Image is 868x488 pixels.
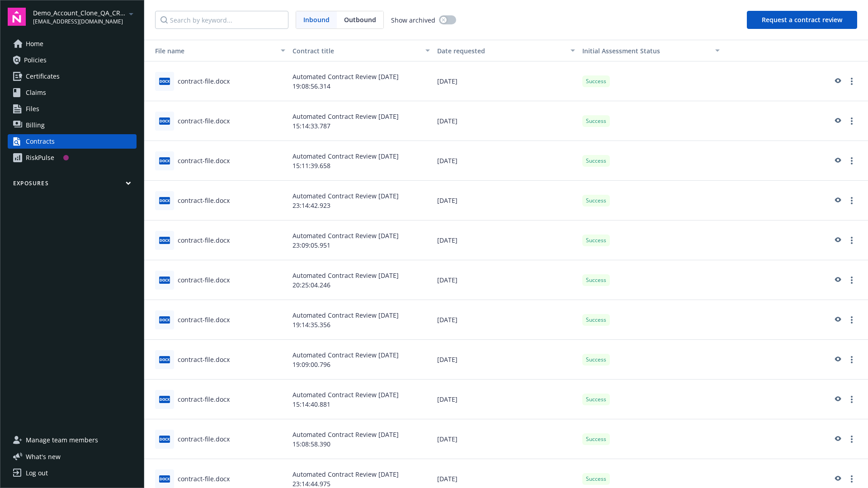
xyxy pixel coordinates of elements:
[434,260,578,300] div: [DATE]
[8,118,137,132] a: Billing
[582,46,710,56] div: Toggle SortBy
[26,102,39,116] span: Files
[434,61,578,101] div: [DATE]
[832,275,843,286] a: preview
[434,101,578,141] div: [DATE]
[159,78,170,84] span: docx
[289,300,434,340] div: Automated Contract Review [DATE] 19:14:35.356
[26,134,55,149] div: Contracts
[26,452,61,461] span: What ' s new
[846,275,857,286] a: more
[178,355,230,364] div: contract-file.docx
[337,11,383,28] span: Outbound
[586,356,606,364] span: Success
[434,300,578,340] div: [DATE]
[303,15,330,24] span: Inbound
[289,221,434,260] div: Automated Contract Review [DATE] 23:09:05.951
[434,141,578,181] div: [DATE]
[8,37,137,51] a: Home
[296,11,337,28] span: Inbound
[26,69,60,84] span: Certificates
[178,275,230,285] div: contract-file.docx
[159,436,170,442] span: docx
[832,76,843,87] a: preview
[846,76,857,87] a: more
[8,53,137,67] a: Policies
[846,354,857,365] a: more
[289,419,434,459] div: Automated Contract Review [DATE] 15:08:58.390
[586,395,606,404] span: Success
[159,356,170,363] span: docx
[26,85,46,100] span: Claims
[391,15,435,25] span: Show archived
[289,61,434,101] div: Automated Contract Review [DATE] 19:08:56.314
[289,340,434,380] div: Automated Contract Review [DATE] 19:09:00.796
[159,396,170,403] span: docx
[434,419,578,459] div: [DATE]
[178,116,230,126] div: contract-file.docx
[159,316,170,323] span: docx
[178,196,230,205] div: contract-file.docx
[832,195,843,206] a: preview
[178,434,230,444] div: contract-file.docx
[832,116,843,127] a: preview
[26,433,98,447] span: Manage team members
[8,150,137,165] a: RiskPulse
[586,197,606,205] span: Success
[582,47,660,55] span: Initial Assessment Status
[846,155,857,166] a: more
[289,260,434,300] div: Automated Contract Review [DATE] 20:25:04.246
[178,474,230,483] div: contract-file.docx
[8,134,137,149] a: Contracts
[159,277,170,283] span: docx
[832,474,843,484] a: preview
[437,46,565,56] div: Date requested
[8,69,137,84] a: Certificates
[586,316,606,324] span: Success
[159,197,170,204] span: docx
[24,53,47,67] span: Policies
[26,150,54,165] div: RiskPulse
[586,475,606,483] span: Success
[832,354,843,365] a: preview
[289,40,434,61] button: Contract title
[846,474,857,484] a: more
[148,46,275,56] div: File name
[846,116,857,127] a: more
[344,15,376,24] span: Outbound
[8,179,137,191] button: Exposures
[586,77,606,85] span: Success
[126,8,137,19] a: arrowDropDown
[178,156,230,165] div: contract-file.docx
[33,8,137,26] button: Demo_Account_Clone_QA_CR_Tests_Prospect[EMAIL_ADDRESS][DOMAIN_NAME]arrowDropDown
[832,434,843,445] a: preview
[8,102,137,116] a: Files
[155,11,288,29] input: Search by keyword...
[586,276,606,284] span: Success
[178,394,230,404] div: contract-file.docx
[292,46,420,56] div: Contract title
[159,237,170,244] span: docx
[159,157,170,164] span: docx
[148,46,275,56] div: Toggle SortBy
[586,157,606,165] span: Success
[289,101,434,141] div: Automated Contract Review [DATE] 15:14:33.787
[434,181,578,221] div: [DATE]
[846,394,857,405] a: more
[178,76,230,86] div: contract-file.docx
[159,475,170,482] span: docx
[434,380,578,419] div: [DATE]
[586,435,606,443] span: Success
[846,314,857,325] a: more
[26,37,43,51] span: Home
[846,195,857,206] a: more
[159,117,170,124] span: docx
[289,181,434,221] div: Automated Contract Review [DATE] 23:14:42.923
[747,11,857,29] button: Request a contract review
[832,394,843,405] a: preview
[8,8,26,26] img: navigator-logo.svg
[178,315,230,324] div: contract-file.docx
[434,221,578,260] div: [DATE]
[8,85,137,100] a: Claims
